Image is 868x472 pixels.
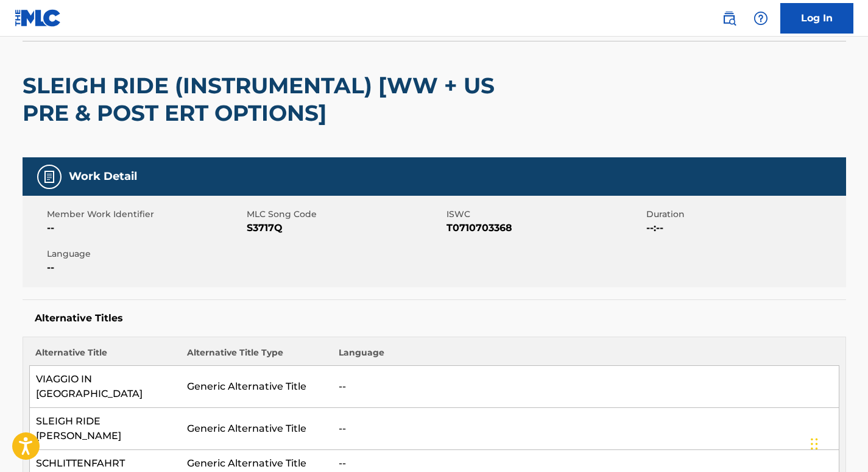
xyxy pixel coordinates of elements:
[29,408,181,450] td: SLEIGH RIDE [PERSON_NAME]
[29,366,181,408] td: VIAGGIO IN [GEOGRAPHIC_DATA]
[333,366,839,408] td: --
[717,6,741,30] a: Public Search
[181,346,333,366] th: Alternative Title Type
[446,208,643,221] span: ISWC
[69,170,137,184] h5: Work Detail
[29,346,181,366] th: Alternative Title
[646,208,843,221] span: Duration
[811,426,818,462] div: Drag
[333,408,839,450] td: --
[47,248,244,260] span: Language
[181,366,333,408] td: Generic Alternative Title
[47,221,244,235] span: --
[35,312,834,324] h5: Alternative Titles
[446,221,643,235] span: T0710703368
[722,11,736,26] img: search
[42,170,57,184] img: Work Detail
[333,346,839,366] th: Language
[646,221,843,235] span: --:--
[247,221,443,235] span: S3717Q
[47,260,244,275] span: --
[23,72,517,127] h2: SLEIGH RIDE (INSTRUMENTAL) [WW + US PRE & POST ERT OPTIONS]
[247,208,443,221] span: MLC Song Code
[749,6,773,30] div: Help
[47,208,244,221] span: Member Work Identifier
[753,11,768,26] img: help
[807,413,868,472] iframe: Chat Widget
[181,408,333,450] td: Generic Alternative Title
[15,9,62,27] img: MLC Logo
[780,3,853,34] a: Log In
